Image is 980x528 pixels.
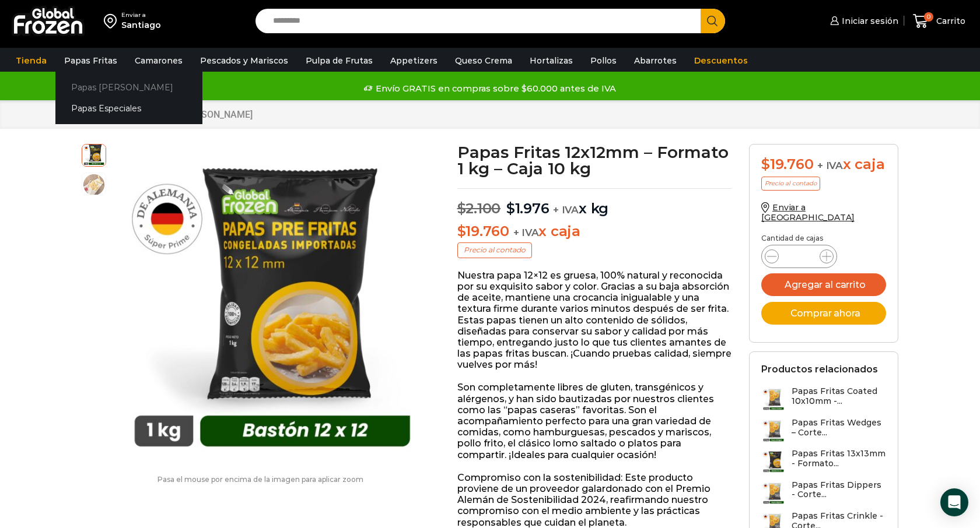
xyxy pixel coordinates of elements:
[513,227,539,238] span: + IVA
[82,476,440,484] p: Pasa el mouse por encima de la imagen para aplicar zoom
[112,144,432,464] img: Papas bastón 12x12
[584,50,622,72] a: Pollos
[628,50,682,72] a: Abarrotes
[792,449,886,469] h3: Papas Fritas 13x13mm - Formato...
[457,242,532,258] p: Precio al contado
[10,50,52,72] a: Tienda
[761,302,886,325] button: Comprar ahora
[924,12,933,22] span: 0
[792,418,886,438] h3: Papas Fritas Wedges – Corte...
[839,15,898,27] span: Iniciar sesión
[457,223,466,240] span: $
[55,98,202,119] a: Papas Especiales
[910,8,968,35] a: 0 Carrito
[761,177,820,191] p: Precio al contado
[457,200,466,217] span: $
[82,143,106,166] span: Papas bastón 12×12
[457,188,732,217] p: x kg
[817,160,843,171] span: + IVA
[300,50,379,72] a: Pulpa de Frutas
[940,488,968,516] div: Open Intercom Messenger
[457,472,732,528] p: Compromiso con la sostenibilidad: Este producto proviene de un proveedor galardonado con el Premi...
[933,15,965,27] span: Carrito
[457,223,732,240] p: x caja
[761,202,855,223] a: Enviar a [GEOGRAPHIC_DATA]
[761,386,886,411] a: Papas Fritas Coated 10x10mm -...
[457,382,732,460] p: Son completamente libres de gluten, transgénicos y alérgenos, y han sido bautizadas por nuestros ...
[761,449,886,474] a: Papas Fritas 13x13mm - Formato...
[788,248,810,265] input: Product quantity
[129,50,188,72] a: Camarones
[121,11,161,19] div: Enviar a
[761,234,886,242] p: Cantidad de cajas
[761,156,770,173] span: $
[761,156,813,173] bdi: 19.760
[457,223,509,240] bdi: 19.760
[449,50,518,72] a: Queso Crema
[121,19,161,31] div: Santiago
[153,109,253,120] a: Papas [PERSON_NAME]
[761,418,886,443] a: Papas Fritas Wedges – Corte...
[688,50,754,72] a: Descuentos
[58,50,123,72] a: Papas Fritas
[384,50,443,72] a: Appetizers
[792,386,886,406] h3: Papas Fritas Coated 10x10mm -...
[457,200,501,217] bdi: 2.100
[761,364,878,375] h2: Productos relacionados
[55,76,202,98] a: Papas [PERSON_NAME]
[761,273,886,296] button: Agregar al carrito
[792,480,886,500] h3: Papas Fritas Dippers - Corte...
[701,9,725,33] button: Search button
[761,156,886,173] div: x caja
[194,50,294,72] a: Pescados y Mariscos
[506,200,549,217] bdi: 1.976
[457,270,732,371] p: Nuestra papa 12×12 es gruesa, 100% natural y reconocida por su exquisito sabor y color. Gracias a...
[506,200,515,217] span: $
[827,9,898,33] a: Iniciar sesión
[553,204,579,216] span: + IVA
[457,144,732,177] h1: Papas Fritas 12x12mm – Formato 1 kg – Caja 10 kg
[524,50,579,72] a: Hortalizas
[104,11,121,31] img: address-field-icon.svg
[761,480,886,505] a: Papas Fritas Dippers - Corte...
[112,144,432,464] div: 1 / 2
[82,173,106,196] span: 13×13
